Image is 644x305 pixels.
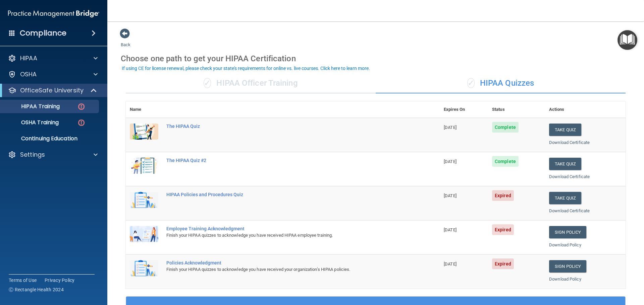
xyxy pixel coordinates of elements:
div: The HIPAA Quiz #2 [166,158,406,163]
span: [DATE] [444,227,457,232]
span: ✓ [467,78,475,88]
p: Continuing Education [4,135,96,142]
a: Terms of Use [9,277,37,284]
span: ✓ [204,78,211,88]
span: Complete [492,122,519,133]
th: Name [126,101,162,118]
p: OSHA Training [4,119,59,126]
a: Settings [8,151,98,159]
a: Download Certificate [549,140,590,145]
span: [DATE] [444,193,457,198]
a: OfficeSafe University [8,86,97,94]
span: Expired [492,258,514,269]
button: Take Quiz [549,158,581,170]
span: Expired [492,190,514,201]
img: danger-circle.6113f641.png [77,102,86,111]
a: Download Certificate [549,208,590,213]
div: The HIPAA Quiz [166,124,406,129]
div: Policies Acknowledgment [166,260,406,265]
img: PMB logo [8,7,99,20]
span: Complete [492,156,519,167]
div: Finish your HIPAA quizzes to acknowledge you have received your organization’s HIPAA policies. [166,265,406,274]
a: Download Policy [549,242,581,247]
p: OfficeSafe University [20,86,84,94]
div: Employee Training Acknowledgment [166,226,406,231]
a: Sign Policy [549,260,586,273]
th: Status [488,101,545,118]
p: HIPAA Training [4,103,60,110]
span: [DATE] [444,125,457,130]
span: [DATE] [444,159,457,164]
img: danger-circle.6113f641.png [77,119,86,127]
button: Open Resource Center [618,30,637,50]
div: HIPAA Officer Training [126,73,376,93]
a: Back [121,34,130,47]
a: Download Policy [549,277,581,282]
th: Expires On [440,101,488,118]
button: If using CE for license renewal, please check your state's requirements for online vs. live cours... [121,65,371,72]
div: HIPAA Quizzes [376,73,626,93]
h4: Compliance [20,28,66,38]
button: Take Quiz [549,192,581,204]
th: Actions [545,101,626,118]
a: Sign Policy [549,226,586,238]
span: Expired [492,224,514,235]
button: Take Quiz [549,124,581,136]
p: HIPAA [20,54,37,62]
span: Ⓒ Rectangle Health 2024 [9,286,64,293]
div: Finish your HIPAA quizzes to acknowledge you have received HIPAA employee training. [166,231,406,239]
p: OSHA [20,70,37,78]
a: OSHA [8,70,98,78]
div: If using CE for license renewal, please check your state's requirements for online vs. live cours... [122,66,370,71]
div: HIPAA Policies and Procedures Quiz [166,192,406,197]
a: HIPAA [8,54,98,62]
a: Privacy Policy [45,277,75,284]
a: Download Certificate [549,174,590,179]
div: Choose one path to get your HIPAA Certification [121,49,631,68]
span: [DATE] [444,261,457,266]
p: Settings [20,151,45,159]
